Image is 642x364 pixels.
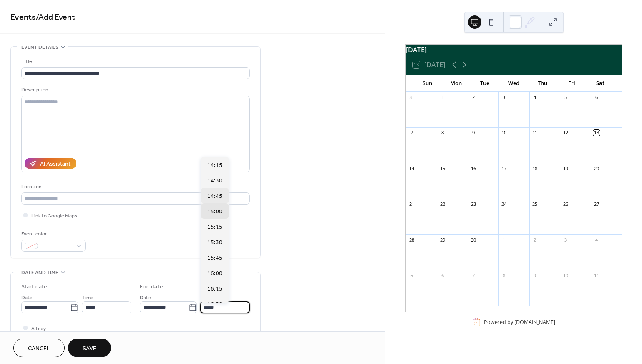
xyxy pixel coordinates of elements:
span: 14:15 [207,161,222,170]
div: End date [140,283,163,291]
div: Sun [413,75,441,92]
div: 11 [532,130,538,136]
div: 28 [408,237,415,243]
span: All day [31,324,46,333]
span: 16:15 [207,285,222,293]
div: 18 [532,165,538,172]
div: 14 [408,165,415,172]
div: Sat [586,75,615,92]
div: 5 [408,272,415,278]
span: Time [200,293,212,302]
div: 19 [562,165,569,172]
div: 7 [470,272,476,278]
div: 22 [439,201,446,207]
div: Mon [442,75,471,92]
div: Tue [471,75,499,92]
div: 13 [593,130,599,136]
span: Date and time [21,268,58,277]
div: 20 [593,165,599,172]
span: Link to Google Maps [31,212,77,220]
span: 15:45 [207,254,222,263]
a: [DOMAIN_NAME] [514,319,555,326]
div: 27 [593,201,599,207]
div: 7 [408,130,415,136]
span: Cancel [28,344,50,353]
a: Events [10,9,36,25]
span: Date [21,293,33,302]
span: 15:30 [207,238,222,247]
div: 31 [408,94,415,101]
div: 1 [501,237,507,243]
span: 16:30 [207,300,222,309]
span: 15:15 [207,223,222,232]
div: Powered by [484,319,555,326]
div: AI Assistant [40,160,70,169]
span: Date [140,293,151,302]
span: 16:00 [207,269,222,278]
div: 8 [439,130,446,136]
span: 15:00 [207,207,222,216]
div: 6 [439,272,446,278]
div: 11 [593,272,599,278]
div: 26 [562,201,569,207]
div: 21 [408,201,415,207]
div: Wed [499,75,528,92]
div: 8 [501,272,507,278]
div: Description [21,86,248,94]
div: 4 [593,237,599,243]
div: 12 [562,130,569,136]
span: 14:30 [207,177,222,185]
div: 2 [532,237,538,243]
div: Event color [21,230,84,238]
span: Event details [21,43,58,52]
div: 2 [470,94,476,101]
div: 24 [501,201,507,207]
div: Fri [557,75,586,92]
span: Save [83,344,96,353]
div: 3 [562,237,569,243]
div: 15 [439,165,446,172]
button: Save [68,339,111,357]
div: Start date [21,283,47,291]
span: 14:45 [207,192,222,201]
span: / Add Event [36,9,75,25]
div: 4 [532,94,538,101]
button: AI Assistant [25,158,76,169]
div: 9 [470,130,476,136]
div: Title [21,57,248,66]
div: 29 [439,237,446,243]
div: 25 [532,201,538,207]
div: 6 [593,94,599,101]
div: 10 [501,130,507,136]
div: 3 [501,94,507,101]
button: Cancel [13,339,65,357]
div: Location [21,182,248,191]
div: 17 [501,165,507,172]
div: 10 [562,272,569,278]
span: Time [82,293,93,302]
div: 9 [532,272,538,278]
div: [DATE] [406,45,622,55]
div: 30 [470,237,476,243]
div: 23 [470,201,476,207]
div: Thu [528,75,557,92]
div: 5 [562,94,569,101]
div: 1 [439,94,446,101]
div: 16 [470,165,476,172]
